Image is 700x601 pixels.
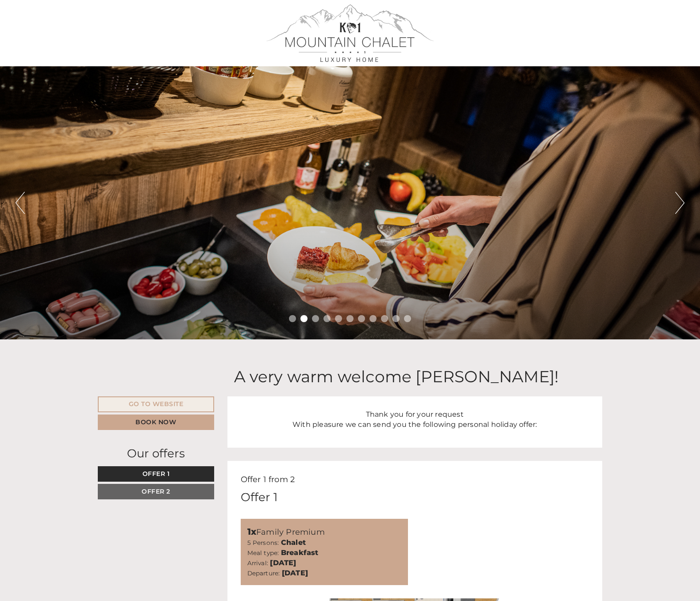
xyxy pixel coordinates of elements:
[247,559,269,567] small: Arrival:
[234,368,559,386] h1: A very warm welcome [PERSON_NAME]!
[241,410,589,430] p: Thank you for your request With pleasure we can send you the following personal holiday offer:
[282,569,308,577] b: [DATE]
[241,475,295,484] span: Offer 1 from 2
[241,489,277,506] div: Offer 1
[247,549,279,556] small: Meal type:
[675,192,685,214] button: Next
[247,525,402,538] div: Family Premium
[247,570,280,577] small: Departure:
[281,548,319,557] b: Breakfast
[281,538,306,547] b: Chalet
[15,192,25,214] button: Previous
[98,415,214,430] a: Book now
[142,470,170,478] span: Offer 1
[247,539,279,546] small: 5 Persons:
[98,396,214,412] a: Go to website
[98,445,214,462] div: Our offers
[142,487,170,495] span: Offer 2
[270,559,296,567] b: [DATE]
[247,526,256,537] b: 1x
